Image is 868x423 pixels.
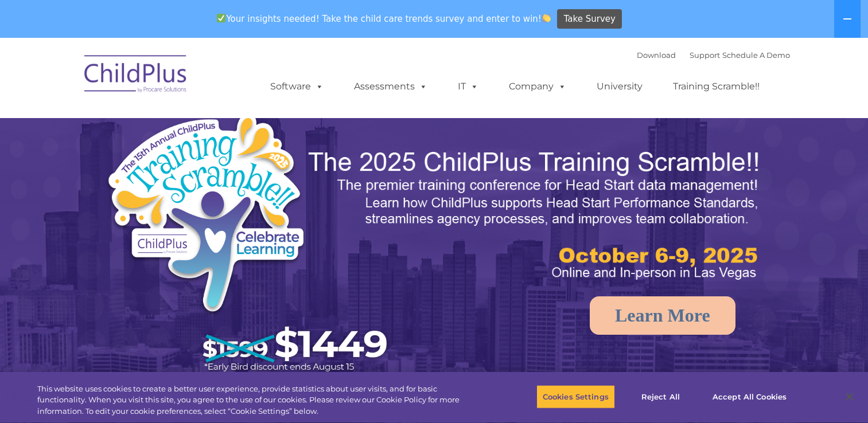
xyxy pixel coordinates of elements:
[590,296,735,335] a: Learn More
[637,50,790,60] font: |
[564,9,616,29] span: Take Survey
[259,75,335,98] a: Software
[217,14,225,22] img: ✅
[557,9,622,29] a: Take Survey
[79,47,193,104] img: ChildPlus by Procare Solutions
[342,75,439,98] a: Assessments
[536,385,615,409] button: Cookies Settings
[837,384,862,409] button: Close
[661,75,771,98] a: Training Scramble!!
[446,75,490,98] a: IT
[212,7,556,30] span: Your insights needed! Take the child care trends survey and enter to win!
[542,14,551,22] img: 👏
[37,383,477,417] div: This website uses cookies to create a better user experience, provide statistics about user visit...
[690,50,720,60] a: Support
[722,50,790,60] a: Schedule A Demo
[585,75,654,98] a: University
[625,385,696,409] button: Reject All
[497,75,578,98] a: Company
[637,50,676,60] a: Download
[706,385,793,409] button: Accept All Cookies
